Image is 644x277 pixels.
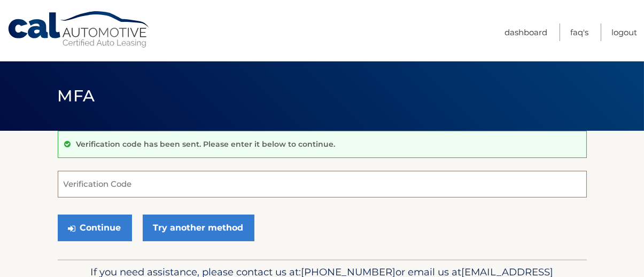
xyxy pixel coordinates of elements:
[58,215,132,241] button: Continue
[611,23,637,41] a: Logout
[143,215,254,241] a: Try another method
[58,86,95,106] span: MFA
[76,139,336,149] p: Verification code has been sent. Please enter it below to continue.
[570,23,588,41] a: FAQ's
[505,23,547,41] a: Dashboard
[7,11,151,49] a: Cal Automotive
[58,171,587,197] input: Verification Code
